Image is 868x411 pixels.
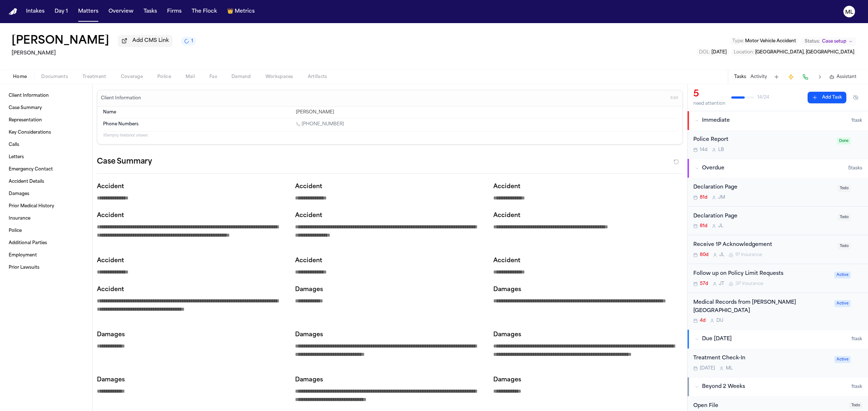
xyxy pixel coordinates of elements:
span: [GEOGRAPHIC_DATA], [GEOGRAPHIC_DATA] [755,50,854,55]
button: Matters [75,5,101,18]
p: Damages [97,376,286,384]
dt: Name [103,109,292,115]
a: Case Summary [6,102,86,114]
div: Open task: Receive 1P Acknowledgement [688,235,868,264]
span: Todo [849,402,862,409]
a: Firms [164,5,184,18]
div: Open task: Police Report [688,130,868,159]
button: Make a Call [800,72,810,82]
div: need attention [693,101,726,107]
span: 1 task [851,384,862,390]
p: 10 empty fields not shown. [103,133,677,138]
span: Todo [838,185,851,192]
span: 5 task s [848,165,862,171]
span: Type : [732,39,744,43]
span: [DATE] [711,50,727,55]
span: Home [13,74,27,80]
a: Letters [6,151,86,163]
span: Edit [671,96,678,101]
span: Documents [41,74,68,80]
button: Add Task [771,72,782,82]
button: Edit Location: Clifton, NJ [732,49,856,56]
a: Damages [6,188,86,200]
span: Fax [209,74,217,80]
a: Emergency Contact [6,164,86,175]
button: 1 active task [181,37,196,46]
span: Status: [805,39,820,44]
a: Day 1 [52,5,71,18]
h2: [PERSON_NAME] [12,49,196,58]
div: Open task: Follow up on Policy Limit Requests [688,264,868,293]
p: Accident [493,182,683,191]
span: Beyond 2 Weeks [702,383,745,390]
button: Assistant [829,74,856,80]
span: 14d [700,147,707,153]
a: Accident Details [6,176,86,187]
a: Insurance [6,213,86,224]
span: Active [834,356,851,363]
span: Immediate [702,117,730,124]
span: 81d [700,223,707,229]
p: Damages [97,330,286,339]
button: Overdue5tasks [688,159,868,178]
a: Employment [6,250,86,261]
a: Client Information [6,90,86,101]
button: crownMetrics [224,5,258,18]
a: Overview [106,5,136,18]
div: 5 [693,88,726,100]
button: Change status from Case setup [801,37,856,46]
button: Edit [668,92,680,104]
span: 1 task [851,118,862,124]
p: Accident [97,182,286,191]
button: Create Immediate Task [786,72,796,82]
span: Case setup [822,39,846,44]
button: Activity [750,74,767,80]
span: Location : [734,50,754,55]
div: Open task: Treatment Check-In [688,349,868,377]
span: Assistant [837,74,856,80]
button: The Flock [189,5,220,18]
span: Artifacts [308,74,327,80]
span: Done [837,138,851,144]
div: Follow up on Policy Limit Requests [693,270,830,278]
p: Damages [295,376,485,384]
a: Police [6,225,86,237]
span: [DATE] [700,365,715,371]
span: J L [719,252,724,258]
span: Demand [231,74,251,80]
p: Accident [295,256,485,265]
span: Add CMS Link [132,37,169,44]
span: Phone Numbers [103,121,139,127]
h3: Client Information [99,95,142,101]
span: Overdue [702,165,724,172]
span: M L [726,365,733,371]
span: 81d [700,195,707,200]
div: Open task: Declaration Page [688,207,868,235]
div: Declaration Page [693,212,833,221]
button: Beyond 2 Weeks1task [688,377,868,396]
span: Due [DATE] [702,336,732,343]
span: Treatment [82,74,106,80]
button: Tasks [141,5,160,18]
span: J L [718,223,723,229]
span: Mail [186,74,195,80]
span: Active [834,300,851,307]
span: L B [718,147,724,153]
h2: Case Summary [97,156,152,168]
span: Todo [838,214,851,221]
span: Todo [838,243,851,250]
button: Add CMS Link [118,35,173,47]
span: J T [719,281,724,287]
button: Immediate1task [688,111,868,130]
div: Open task: Medical Records from Cooperman Barnabas Medical Center [688,293,868,330]
button: Due [DATE]1task [688,330,868,349]
p: Accident [97,256,286,265]
a: Key Considerations [6,127,86,138]
button: Hide completed tasks (⌘⇧H) [849,92,862,103]
button: Edit DOL: 2025-06-24 [697,49,729,56]
p: Accident [97,211,286,220]
a: Additional Parties [6,237,86,249]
